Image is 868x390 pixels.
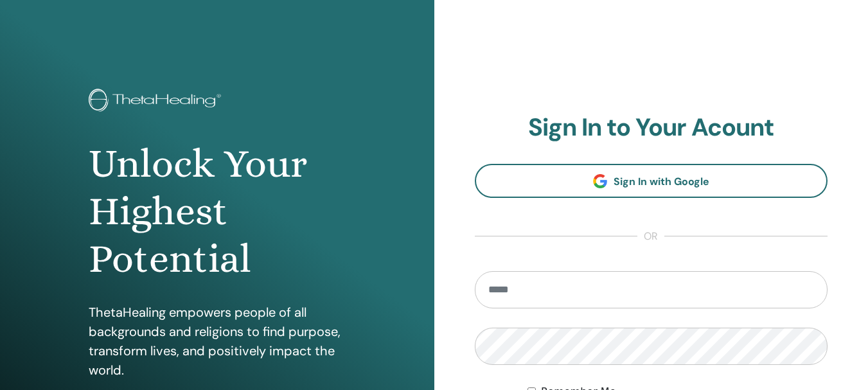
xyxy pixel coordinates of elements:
p: ThetaHealing empowers people of all backgrounds and religions to find purpose, transform lives, a... [89,303,346,380]
h1: Unlock Your Highest Potential [89,140,346,283]
h2: Sign In to Your Acount [475,113,828,143]
span: Sign In with Google [614,175,709,188]
a: Sign In with Google [475,164,828,198]
span: or [637,229,664,244]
